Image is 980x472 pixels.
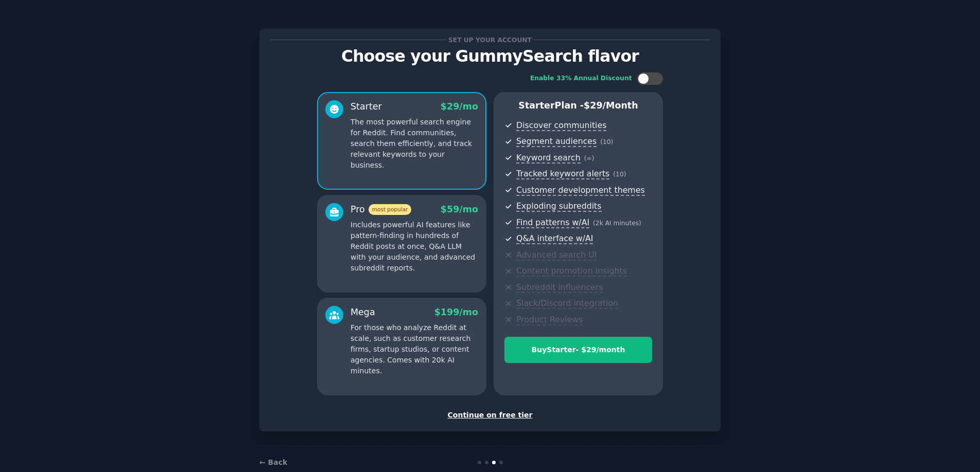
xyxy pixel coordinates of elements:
div: Pro [351,203,411,216]
p: For those who analyze Reddit at scale, such as customer research firms, startup studios, or conte... [351,322,478,376]
span: Exploding subreddits [516,201,601,212]
a: ← Back [259,458,287,466]
span: Find patterns w/AI [516,217,589,228]
div: Mega [351,306,375,319]
span: Q&A interface w/AI [516,233,593,244]
span: Advanced search UI [516,250,597,261]
div: Starter [351,100,382,113]
p: Starter Plan - [504,99,652,112]
button: BuyStarter- $29/month [504,337,652,363]
span: ( 10 ) [613,171,626,178]
div: Buy Starter - $ 29 /month [505,344,652,355]
span: ( ∞ ) [584,155,594,162]
span: $ 29 /month [584,100,638,111]
div: Continue on free tier [270,410,710,421]
span: ( 2k AI minutes ) [593,220,641,227]
span: Keyword search [516,153,581,164]
span: ( 10 ) [600,138,613,146]
span: Discover communities [516,120,606,131]
span: Customer development themes [516,185,645,196]
span: $ 59 /mo [441,204,478,214]
span: Segment audiences [516,136,597,147]
div: Enable 33% Annual Discount [530,74,632,83]
span: Tracked keyword alerts [516,169,609,179]
span: Subreddit influencers [516,282,603,293]
p: Includes powerful AI features like pattern-finding in hundreds of Reddit posts at once, Q&A LLM w... [351,220,478,274]
span: most popular [369,204,412,215]
span: $ 29 /mo [441,101,478,112]
span: $ 199 /mo [434,307,478,317]
span: Content promotion insights [516,266,627,277]
span: Set up your account [447,34,534,45]
span: Product Reviews [516,315,583,325]
span: Slack/Discord integration [516,298,618,309]
p: The most powerful search engine for Reddit. Find communities, search them efficiently, and track ... [351,117,478,171]
p: Choose your GummySearch flavor [270,47,710,65]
